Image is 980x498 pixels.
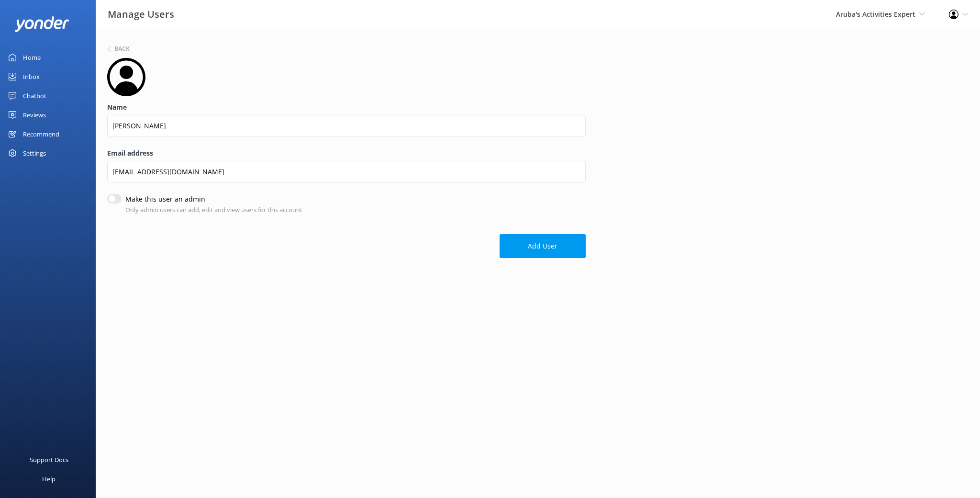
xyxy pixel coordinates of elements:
h3: Manage Users [108,7,174,22]
div: Inbox [23,67,40,86]
label: Email address [107,148,586,158]
div: Home [23,48,41,67]
div: Reviews [23,105,46,124]
div: Chatbot [23,86,46,105]
p: Only admin users can add, edit and view users for this account [125,205,302,215]
label: Make this user an admin [125,194,298,204]
input: Email [107,161,586,182]
span: Aruba's Activities Expert [836,10,915,19]
div: Settings [23,144,46,163]
input: Name [107,115,586,136]
h6: Back [114,46,130,52]
button: Back [107,46,130,52]
button: Add User [500,234,586,258]
div: Recommend [23,124,59,144]
div: Support Docs [30,450,68,469]
label: Name [107,102,586,113]
div: Help [42,469,56,488]
img: yonder-white-logo.png [14,16,69,32]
